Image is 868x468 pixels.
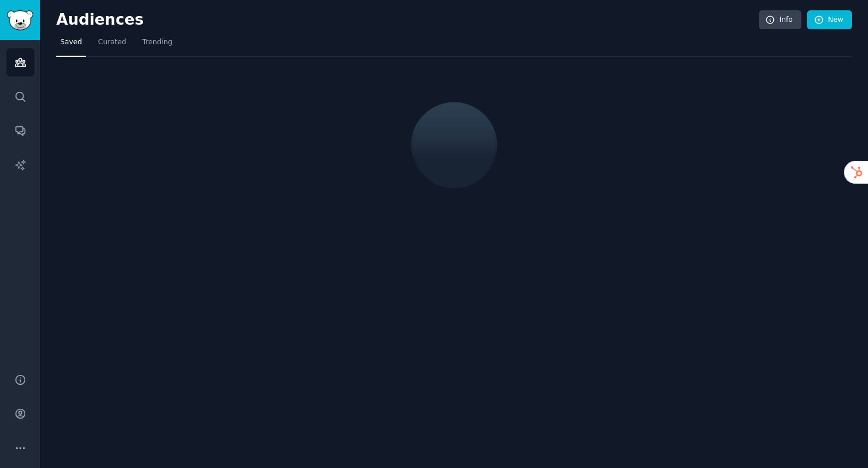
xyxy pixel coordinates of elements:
a: Curated [94,33,130,57]
img: GummySearch logo [7,10,33,30]
a: Info [759,10,801,30]
a: New [807,10,852,30]
a: Saved [56,33,86,57]
span: Saved [60,37,82,48]
h2: Audiences [56,11,759,29]
span: Curated [98,37,126,48]
a: Trending [138,33,176,57]
span: Trending [142,37,172,48]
